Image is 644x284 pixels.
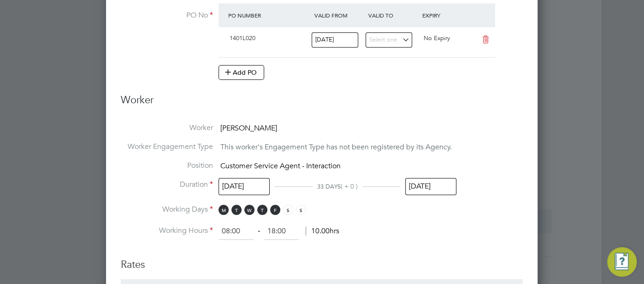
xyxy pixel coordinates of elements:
label: Position [121,161,213,171]
div: Valid From [312,7,366,24]
span: [PERSON_NAME] [220,124,277,133]
button: Add PO [219,65,264,80]
div: Valid To [366,7,420,24]
span: This worker's Engagement Type has not been registered by its Agency. [220,142,452,152]
span: M [219,205,229,215]
span: ( + 0 ) [341,182,358,190]
span: ‐ [256,226,262,236]
input: 17:00 [264,223,299,240]
span: 1401L020 [230,34,255,42]
span: 33 DAYS [317,183,341,190]
h3: Rates [121,249,523,272]
label: Worker [121,123,213,133]
span: S [283,205,293,215]
span: Customer Service Agent - Interaction [220,161,341,171]
div: PO Number [226,7,312,24]
span: F [270,205,280,215]
span: No Expiry [424,34,450,42]
span: 10.00hrs [306,226,339,236]
input: Select one [312,32,358,47]
input: Select one [219,178,270,195]
span: S [296,205,306,215]
input: 08:00 [219,223,254,240]
span: T [257,205,267,215]
button: Engage Resource Center [607,247,637,277]
label: Working Hours [121,226,213,236]
input: Select one [366,32,412,47]
span: T [231,205,242,215]
span: W [244,205,254,215]
label: Duration [121,180,213,189]
label: Working Days [121,205,213,214]
label: Worker Engagement Type [121,142,213,152]
input: Select one [405,178,456,195]
h3: Worker [121,94,523,114]
label: PO No [121,11,213,20]
div: Expiry [420,7,474,24]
